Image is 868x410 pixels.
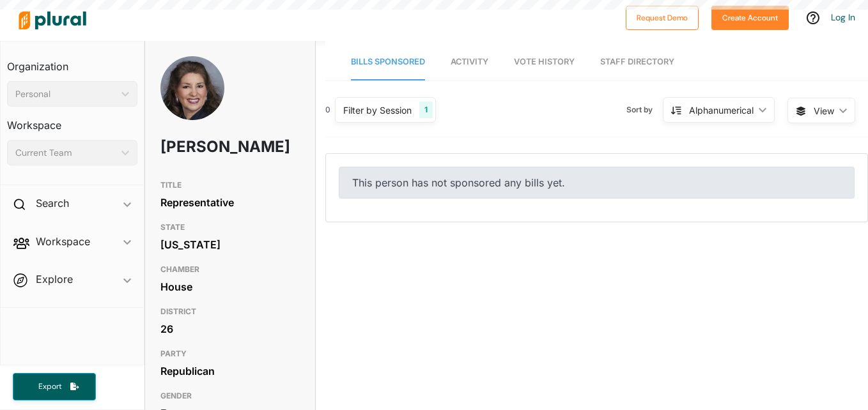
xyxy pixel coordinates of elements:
[160,128,244,166] h1: [PERSON_NAME]
[351,57,425,66] span: Bills Sponsored
[339,167,855,199] div: This person has not sponsored any bills yet.
[160,220,300,235] h3: STATE
[7,48,137,76] h3: Organization
[160,277,300,296] div: House
[600,44,674,80] a: Staff Directory
[626,10,699,24] a: Request Demo
[160,304,300,319] h3: DISTRICT
[711,10,789,24] a: Create Account
[160,193,300,212] div: Representative
[514,44,575,80] a: Vote History
[29,381,70,392] span: Export
[814,104,834,118] span: View
[831,11,855,23] a: Log In
[419,102,433,118] div: 1
[15,146,116,160] div: Current Team
[351,44,425,80] a: Bills Sponsored
[451,44,488,80] a: Activity
[36,196,69,210] h2: Search
[160,346,300,361] h3: PARTY
[160,319,300,338] div: 26
[451,57,488,66] span: Activity
[711,6,789,30] button: Create Account
[160,361,300,381] div: Republican
[514,57,575,66] span: Vote History
[15,87,116,101] div: Personal
[160,388,300,404] h3: GENDER
[160,56,224,152] img: Headshot of Donna White
[689,103,754,117] div: Alphanumerical
[325,104,330,116] div: 0
[160,235,300,254] div: [US_STATE]
[160,262,300,277] h3: CHAMBER
[626,104,663,116] span: Sort by
[626,6,699,30] button: Request Demo
[13,373,96,400] button: Export
[160,178,300,193] h3: TITLE
[343,103,412,117] div: Filter by Session
[7,107,137,135] h3: Workspace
